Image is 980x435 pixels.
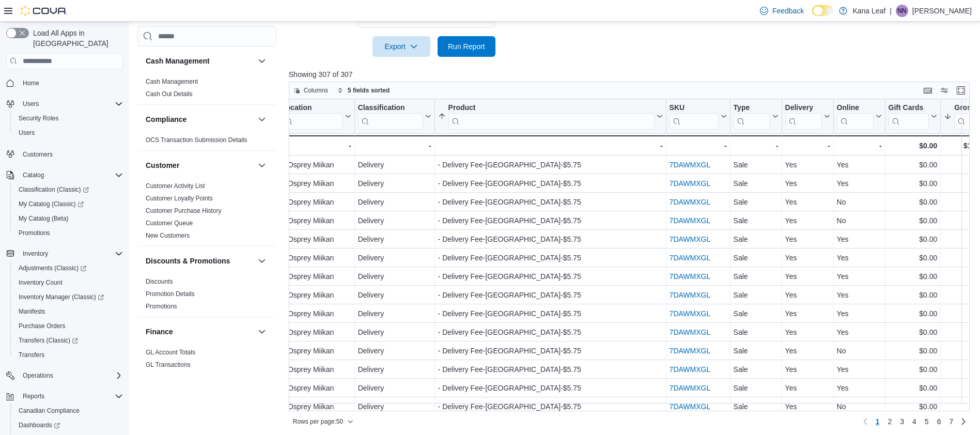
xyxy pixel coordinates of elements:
[669,309,710,318] a: 7DAWMXGL
[146,78,198,85] a: Cash Management
[733,103,778,130] button: Type
[137,180,276,246] div: Customer
[14,112,63,125] a: Security Roles
[438,214,662,227] div: - Delivery Fee-[GEOGRAPHIC_DATA]-$5.75
[883,413,896,430] a: Page 2 of 7
[19,200,84,208] span: My Catalog (Classic)
[2,389,127,403] button: Reports
[896,5,908,17] div: Noreen Nichol
[282,103,343,113] div: Location
[10,211,127,226] button: My Catalog (Beta)
[289,415,357,428] button: Rows per page:50
[10,111,127,126] button: Security Roles
[925,416,929,427] span: 5
[146,361,191,368] a: GL Transactions
[146,277,173,286] span: Discounts
[10,126,127,140] button: Users
[2,246,127,261] button: Inventory
[896,413,908,430] a: Page 3 of 7
[785,103,830,130] button: Delivery
[733,103,770,113] div: Type
[372,36,430,57] button: Export
[14,262,90,274] a: Adjustments (Classic)
[146,114,186,125] h3: Compliance
[897,5,906,17] span: NN
[669,103,718,113] div: SKU
[282,103,351,130] button: Location
[733,307,778,320] div: Sale
[949,416,953,427] span: 7
[23,150,53,159] span: Customers
[10,333,127,348] a: Transfers (Classic)
[146,327,254,337] button: Finance
[19,98,43,110] button: Users
[733,326,778,338] div: Sale
[912,416,916,427] span: 4
[438,307,662,320] div: - Delivery Fee-[GEOGRAPHIC_DATA]-$5.75
[146,160,179,170] h3: Customer
[448,103,654,130] div: Product
[146,290,195,298] a: Promotion Details
[14,183,93,196] a: Classification (Classic)
[137,75,276,104] div: Cash Management
[23,392,44,400] span: Reports
[146,207,222,214] a: Customer Purchase History
[888,139,937,152] div: $0.00
[282,196,351,208] div: 2 Osprey Miikan
[19,264,86,272] span: Adjustments (Classic)
[888,103,929,130] div: Gift Card Sales
[14,212,73,225] a: My Catalog (Beta)
[785,196,830,208] div: Yes
[19,247,52,260] button: Inventory
[836,103,873,113] div: Online
[19,98,123,110] span: Users
[19,76,123,89] span: Home
[733,139,778,152] div: -
[438,36,495,57] button: Run Report
[836,139,881,152] div: -
[888,416,892,427] span: 2
[146,290,195,298] span: Promotion Details
[448,41,485,52] span: Run Report
[14,212,123,225] span: My Catalog (Beta)
[888,196,937,208] div: $0.00
[922,84,934,97] button: Keyboard shortcuts
[888,270,937,283] div: $0.00
[888,159,937,171] div: $0.00
[912,5,972,17] p: [PERSON_NAME]
[256,55,268,67] button: Cash Management
[2,368,127,383] button: Operations
[146,114,254,125] button: Compliance
[146,182,205,190] a: Customer Activity List
[888,326,937,338] div: $0.00
[282,214,351,227] div: 2 Osprey Miikan
[14,291,123,303] span: Inventory Manager (Classic)
[10,319,127,333] button: Purchase Orders
[357,307,431,320] div: Delivery
[14,183,123,196] span: Classification (Classic)
[19,421,60,429] span: Dashboards
[908,413,921,430] a: Page 4 of 7
[23,250,48,258] span: Inventory
[14,198,123,210] span: My Catalog (Classic)
[438,270,662,283] div: - Delivery Fee-[GEOGRAPHIC_DATA]-$5.75
[836,103,881,130] button: Online
[14,349,49,361] a: Transfers
[669,139,726,152] div: -
[785,139,830,152] div: -
[19,129,35,137] span: Users
[19,148,57,161] a: Customers
[438,289,662,301] div: - Delivery Fee-[GEOGRAPHIC_DATA]-$5.75
[357,139,431,152] div: -
[21,6,67,16] img: Cova
[23,171,44,179] span: Catalog
[19,229,50,237] span: Promotions
[357,159,431,171] div: Delivery
[19,169,123,181] span: Catalog
[146,349,195,356] a: GL Account Totals
[733,103,770,130] div: Type
[357,252,431,264] div: Delivery
[289,84,332,97] button: Columns
[146,278,173,285] a: Discounts
[256,113,268,126] button: Compliance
